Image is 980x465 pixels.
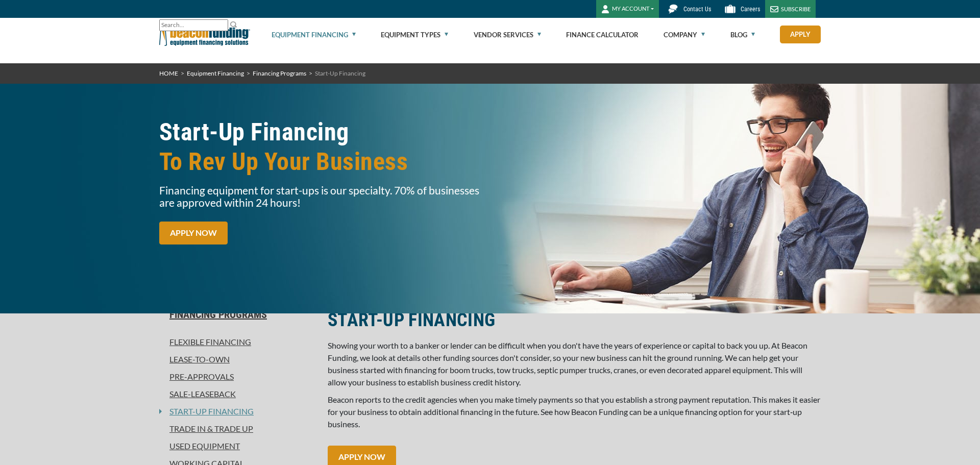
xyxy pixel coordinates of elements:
[230,20,238,29] img: Search
[730,18,755,51] a: Blog
[162,405,254,418] a: Start-Up Financing
[381,18,448,51] a: Equipment Types
[217,21,226,30] a: Clear search text
[315,69,365,77] span: Start-Up Financing
[159,388,315,400] a: Sale-Leaseback
[159,18,250,51] img: Beacon Funding Corporation logo
[159,308,315,321] a: Financing Programs
[159,184,484,209] p: Financing equipment for start-ups is our specialty. 70% of businesses are approved within 24 hours!
[328,308,821,332] h2: START-UP FINANCING
[159,423,315,435] a: Trade In & Trade Up
[741,6,760,13] span: Careers
[664,18,705,51] a: Company
[159,336,315,348] a: Flexible Financing
[780,26,821,43] a: Apply
[272,18,356,51] a: Equipment Financing
[159,371,315,383] a: Pre-approvals
[159,19,228,31] input: Search
[159,147,484,177] span: To Rev Up Your Business
[683,6,711,13] span: Contact Us
[159,117,484,177] h1: Start-Up Financing
[159,353,315,365] a: Lease-To-Own
[253,69,306,77] a: Financing Programs
[328,340,807,387] span: Showing your worth to a banker or lender can be difficult when you don't have the years of experi...
[159,69,178,77] a: HOME
[566,18,639,51] a: Finance Calculator
[159,440,315,452] a: Used Equipment
[159,222,228,244] a: APPLY NOW
[328,395,820,429] span: Beacon reports to the credit agencies when you make timely payments so that you establish a stron...
[187,69,244,77] a: Equipment Financing
[474,18,541,51] a: Vendor Services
